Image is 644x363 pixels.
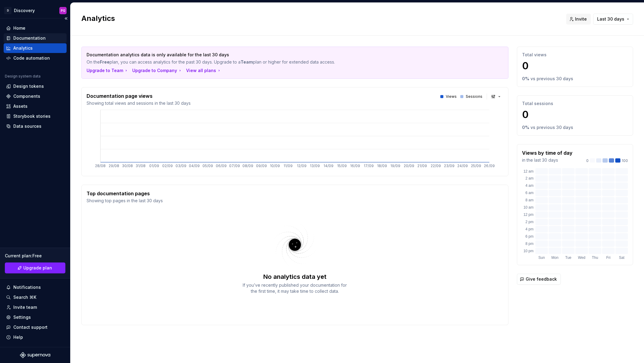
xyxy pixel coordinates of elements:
[240,282,349,294] div: If you’ve recently published your documentation for the first time, it may take time to collect d...
[525,227,534,231] text: 4 pm
[538,256,545,260] text: Sun
[525,242,534,246] text: 8 pm
[87,198,163,204] p: Showing top pages in the last 30 days
[525,198,534,202] text: 8 am
[13,334,23,340] div: Help
[136,163,146,168] tspan: 31/08
[62,14,70,23] button: Collapse sidebar
[525,220,534,224] text: 2 pm
[297,163,307,168] tspan: 12/09
[13,294,36,300] div: Search ⌘K
[484,163,494,168] tspan: 26/09
[81,14,559,23] h2: Analytics
[586,158,628,163] div: 100
[95,163,106,168] tspan: 28/08
[390,163,400,168] tspan: 19/09
[256,163,267,168] tspan: 09/09
[522,101,628,107] p: Total sessions
[87,59,461,65] p: On the plan, you can access analytics for the past 30 days. Upgrade to a plan or higher for exten...
[13,284,41,290] div: Notifications
[87,68,129,74] button: Upgrade to Team
[522,149,573,157] p: Views by time of day
[176,163,186,168] tspan: 03/09
[531,76,573,82] p: vs previous 30 days
[132,68,182,74] button: Upgrade to Company
[13,93,40,99] div: Components
[324,163,333,168] tspan: 14/09
[14,8,35,14] div: Discovery
[5,74,41,79] div: Design system data
[149,163,159,168] tspan: 01/09
[13,45,33,51] div: Analytics
[523,249,533,253] text: 10 pm
[1,4,69,17] button: DDiscoveryPG
[13,25,25,31] div: Home
[417,163,427,168] tspan: 21/09
[100,59,110,64] strong: Free
[20,352,50,358] svg: Supernova Logo
[551,256,558,260] text: Mon
[13,304,37,310] div: Invite team
[522,60,628,72] p: 0
[526,276,557,282] span: Give feedback
[522,124,529,130] p: 0 %
[5,262,65,273] a: Upgrade plan
[4,81,67,91] a: Design tokens
[457,163,468,168] tspan: 24/09
[61,8,65,13] div: PG
[566,14,591,25] button: Invite
[4,282,67,292] button: Notifications
[4,302,67,312] a: Invite team
[4,121,67,131] a: Data sources
[523,205,533,210] text: 10 am
[87,92,191,100] p: Documentation page views
[162,163,173,168] tspan: 02/09
[216,163,227,168] tspan: 06/09
[270,163,280,168] tspan: 10/09
[263,272,327,281] div: No analytics data yet
[284,163,293,168] tspan: 11/09
[13,103,28,109] div: Assets
[446,94,457,99] p: Views
[13,123,41,129] div: Data sources
[377,163,387,168] tspan: 18/09
[523,213,533,217] text: 12 pm
[606,256,610,260] text: Fri
[13,324,48,330] div: Contact support
[4,23,67,33] a: Home
[593,14,633,25] button: Last 30 days
[575,16,587,22] span: Invite
[4,101,67,111] a: Assets
[522,157,573,163] p: in the last 30 days
[5,253,65,259] div: Current plan : Free
[4,33,67,43] a: Documentation
[431,163,441,168] tspan: 22/09
[525,177,534,181] text: 2 am
[189,163,200,168] tspan: 04/09
[4,43,67,53] a: Analytics
[525,183,534,188] text: 4 am
[466,94,482,99] p: Sessions
[565,256,572,260] text: Tue
[364,163,374,168] tspan: 17/09
[13,35,46,41] div: Documentation
[23,265,52,271] span: Upgrade plan
[186,68,222,74] button: View all plans
[522,52,628,58] p: Total views
[4,91,67,101] a: Components
[13,113,51,119] div: Storybook stories
[310,163,320,168] tspan: 13/09
[122,163,133,168] tspan: 30/08
[4,322,67,332] button: Contact support
[87,190,163,197] p: Top documentation pages
[13,83,44,89] div: Design tokens
[531,124,573,130] p: vs previous 30 days
[4,312,67,322] a: Settings
[4,111,67,121] a: Storybook stories
[592,256,598,260] text: Thu
[350,163,360,168] tspan: 16/09
[525,191,534,195] text: 6 am
[403,163,414,168] tspan: 20/09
